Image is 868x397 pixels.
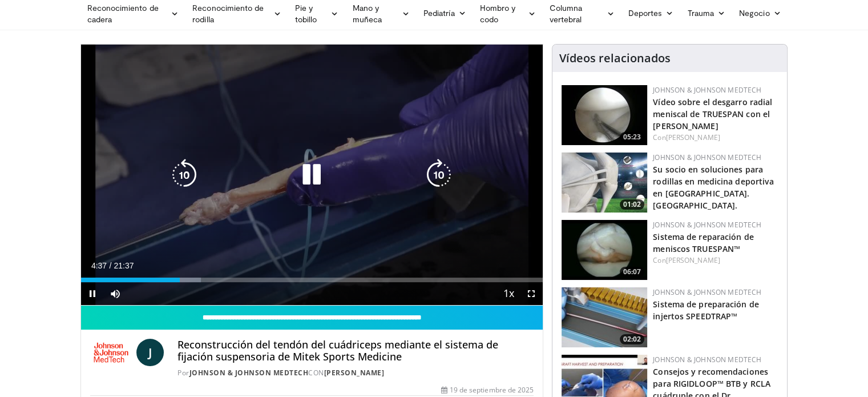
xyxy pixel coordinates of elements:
[352,3,381,24] font: Mano y muñeca
[687,8,713,18] font: Trauma
[623,199,641,209] font: 01:02
[653,153,761,162] a: Johnson & Johnson MedTech
[177,368,189,378] font: Por
[81,278,543,282] div: Progress Bar
[562,153,647,212] a: 01:02
[653,164,774,211] a: Su socio en soluciones para rodillas en medicina deportiva en [GEOGRAPHIC_DATA]. [GEOGRAPHIC_DATA].
[148,344,152,360] font: J
[417,2,473,25] a: Pediatría
[480,3,516,24] font: Hombro y codo
[653,287,761,297] a: Johnson & Johnson MedTech
[80,2,186,25] a: Reconocimiento de cadera
[542,2,621,25] a: Columna vertebral
[185,2,288,25] a: Reconocimiento de rodilla
[562,220,647,280] a: 06:07
[653,355,761,364] a: Johnson & Johnson MedTech
[345,2,416,25] a: Mano y muñeca
[653,220,761,230] a: Johnson & Johnson MedTech
[562,153,647,212] img: 0543fda4-7acd-4b5c-b055-3730b7e439d4.150x105_q85_crop-smart_upscale.jpg
[653,299,759,322] a: Sistema de preparación de injertos SPEEDTRAP™
[177,338,498,364] font: Reconstrucción del tendón del cuádriceps mediante el sistema de fijación suspensoria de Mitek Spo...
[91,261,107,270] span: 4:37
[423,8,455,18] font: Pediatría
[189,368,309,378] a: Johnson & Johnson MedTech
[81,45,543,306] video-js: Video Player
[473,2,543,25] a: Hombro y codo
[562,287,647,347] a: 02:02
[562,220,647,280] img: e42d750b-549a-4175-9691-fdba1d7a6a0f.150x105_q85_crop-smart_upscale.jpg
[114,261,134,270] span: 21:37
[680,2,732,25] a: Trauma
[653,133,665,142] font: Con
[295,3,317,24] font: Pie y tobillo
[562,287,647,347] img: a46a2fe1-2704-4a9e-acc3-1c278068f6c4.150x105_q85_crop-smart_upscale.jpg
[653,97,772,131] a: Vídeo sobre el desgarro radial meniscal de TRUESPAN con el [PERSON_NAME]
[90,339,132,366] img: Johnson & Johnson MedTech
[520,282,543,305] button: Fullscreen
[653,231,753,254] a: Sistema de reparación de meniscos TRUESPAN™
[562,85,647,145] img: a9cbc79c-1ae4-425c-82e8-d1f73baa128b.150x105_q85_crop-smart_upscale.jpg
[653,255,665,265] font: Con
[665,255,720,265] a: [PERSON_NAME]
[288,2,346,25] a: Pie y tobillo
[628,8,663,18] font: Deportes
[87,3,159,24] font: Reconocimiento de cadera
[308,368,324,378] font: CON
[623,334,641,344] font: 02:02
[497,282,520,305] button: Playback Rate
[732,2,788,25] a: Negocio
[562,85,647,145] a: 05:23
[136,339,164,366] a: J
[450,385,534,395] font: 19 de septiembre de 2025
[623,132,641,142] font: 05:23
[81,282,104,305] button: Pause
[549,3,582,24] font: Columna vertebral
[621,2,681,25] a: Deportes
[739,8,770,18] font: Negocio
[623,267,641,276] font: 06:07
[110,261,112,270] span: /
[653,85,761,95] a: Johnson & Johnson MedTech
[665,133,720,142] a: [PERSON_NAME]
[324,368,385,378] a: [PERSON_NAME]
[192,3,264,24] font: Reconocimiento de rodilla
[104,282,127,305] button: Mute
[559,50,671,66] font: Vídeos relacionados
